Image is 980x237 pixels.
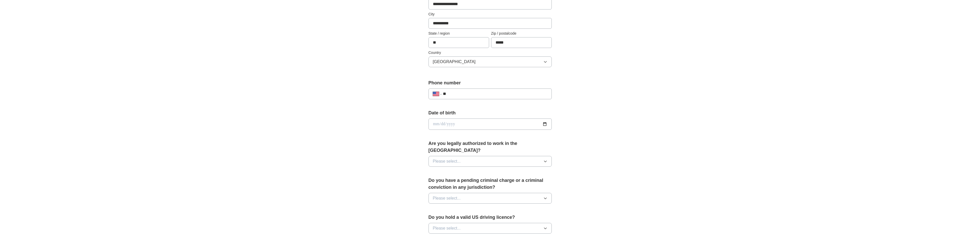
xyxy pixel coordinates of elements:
label: Do you have a pending criminal charge or a criminal conviction in any jurisdiction? [429,177,552,191]
button: Please select... [429,223,552,234]
span: [GEOGRAPHIC_DATA] [433,59,476,65]
span: Please select... [433,225,461,231]
label: Do you hold a valid US driving licence? [429,214,552,221]
span: Please select... [433,158,461,164]
button: Please select... [429,193,552,204]
label: Phone number [429,80,552,86]
button: Please select... [429,156,552,167]
label: Zip / postalcode [491,31,552,36]
span: Please select... [433,195,461,201]
label: Are you legally authorized to work in the [GEOGRAPHIC_DATA]? [429,140,552,154]
button: [GEOGRAPHIC_DATA] [429,56,552,67]
label: City [429,12,552,17]
label: Date of birth [429,110,552,116]
label: State / region [429,31,489,36]
label: Country [429,50,552,55]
